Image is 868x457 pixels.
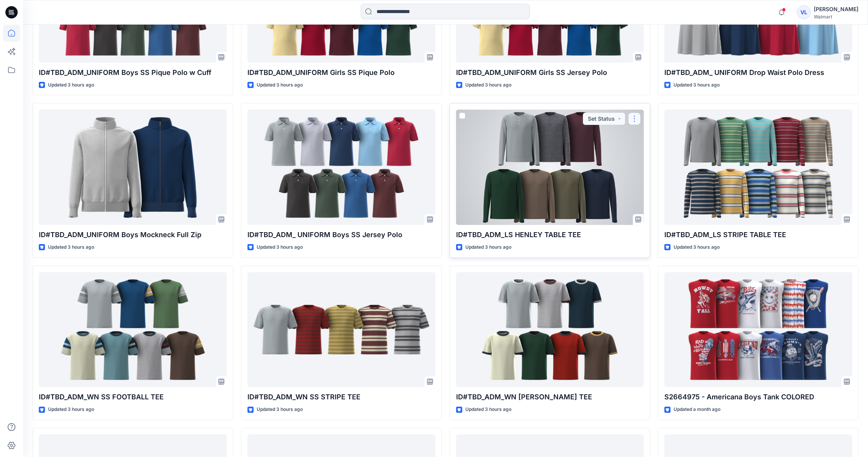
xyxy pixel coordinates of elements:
[39,272,227,387] a: ID#TBD_ADM_WN SS FOOTBALL TEE
[456,67,644,78] p: ID#TBD_ADM_UNIFORM Girls SS Jersey Polo
[39,110,227,225] a: ID#TBD_ADM_UNIFORM Boys Mockneck Full Zip
[257,81,303,89] p: Updated 3 hours ago
[247,392,435,402] p: ID#TBD_ADM_WN SS STRIPE TEE
[664,392,852,402] p: S2664975 - Americana Boys Tank COLORED
[48,243,94,251] p: Updated 3 hours ago
[456,392,644,402] p: ID#TBD_ADM_WN [PERSON_NAME] TEE
[797,5,811,19] div: VL
[664,229,852,240] p: ID#TBD_ADM_LS STRIPE TABLE TEE
[465,405,511,414] p: Updated 3 hours ago
[39,392,227,402] p: ID#TBD_ADM_WN SS FOOTBALL TEE
[247,229,435,240] p: ID#TBD_ADM_ UNIFORM Boys SS Jersey Polo
[814,14,858,20] div: Walmart
[814,5,858,14] div: [PERSON_NAME]
[247,272,435,387] a: ID#TBD_ADM_WN SS STRIPE TEE
[664,110,852,225] a: ID#TBD_ADM_LS STRIPE TABLE TEE
[39,229,227,240] p: ID#TBD_ADM_UNIFORM Boys Mockneck Full Zip
[674,405,720,414] p: Updated a month ago
[48,405,94,414] p: Updated 3 hours ago
[674,243,720,251] p: Updated 3 hours ago
[48,81,94,89] p: Updated 3 hours ago
[247,110,435,225] a: ID#TBD_ADM_ UNIFORM Boys SS Jersey Polo
[456,110,644,225] a: ID#TBD_ADM_LS HENLEY TABLE TEE
[257,405,303,414] p: Updated 3 hours ago
[257,243,303,251] p: Updated 3 hours ago
[465,243,511,251] p: Updated 3 hours ago
[664,272,852,387] a: S2664975 - Americana Boys Tank COLORED
[456,229,644,240] p: ID#TBD_ADM_LS HENLEY TABLE TEE
[39,67,227,78] p: ID#TBD_ADM_UNIFORM Boys SS Pique Polo w Cuff
[456,272,644,387] a: ID#TBD_ADM_WN SS RINGER TEE
[465,81,511,89] p: Updated 3 hours ago
[664,67,852,78] p: ID#TBD_ADM_ UNIFORM Drop Waist Polo Dress
[674,81,720,89] p: Updated 3 hours ago
[247,67,435,78] p: ID#TBD_ADM_UNIFORM Girls SS Pique Polo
